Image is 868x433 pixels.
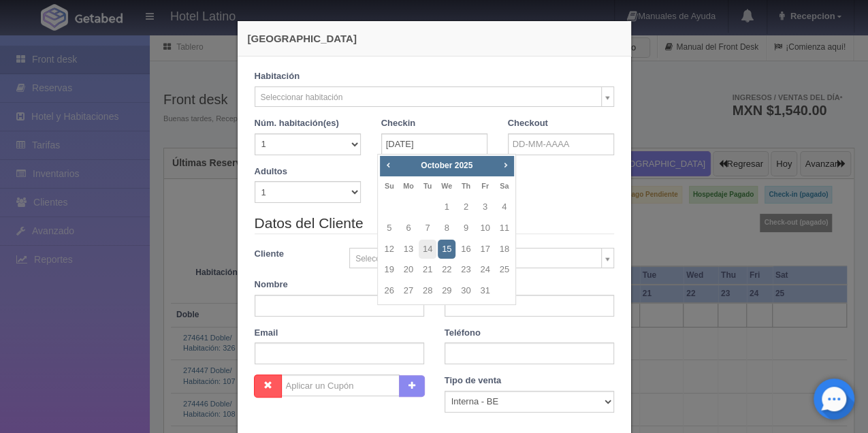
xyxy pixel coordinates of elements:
a: Prev [381,157,396,172]
label: Habitación [255,70,300,83]
a: 16 [457,240,475,259]
a: 18 [496,240,513,259]
input: DD-MM-AAAA [381,133,487,155]
a: 17 [476,240,494,259]
a: Seleccionar / Crear cliente [349,248,614,268]
h4: [GEOGRAPHIC_DATA] [248,31,621,46]
span: Seleccionar / Crear cliente [355,248,596,269]
label: Checkout [508,117,548,130]
input: DD-MM-AAAA [508,133,614,155]
label: Tipo de venta [445,374,502,387]
span: 2025 [455,161,473,170]
a: 27 [400,281,417,301]
a: 19 [381,260,398,280]
a: 23 [457,260,475,280]
a: 26 [381,281,398,301]
a: 10 [476,219,494,238]
span: Monday [403,182,414,190]
span: Seleccionar habitación [261,87,596,108]
a: 12 [381,240,398,259]
a: 2 [457,197,475,217]
a: 8 [438,219,455,238]
span: Sunday [385,182,394,190]
a: 24 [476,260,494,280]
a: 3 [476,197,494,217]
a: Next [498,157,513,172]
a: 30 [457,281,475,301]
a: 5 [381,219,398,238]
a: 4 [496,197,513,217]
input: Aplicar un Cupón [281,374,400,396]
a: 25 [496,260,513,280]
label: Cliente [244,248,340,261]
span: Prev [383,159,393,170]
a: 6 [400,219,417,238]
span: October [421,161,452,170]
a: 22 [438,260,455,280]
a: 28 [419,281,436,301]
span: Friday [481,182,489,190]
a: 31 [476,281,494,301]
a: 13 [400,240,417,259]
span: Thursday [462,182,470,190]
legend: Datos del Cliente [255,213,614,234]
span: Saturday [500,182,509,190]
label: Adultos [255,165,287,178]
label: Checkin [381,117,416,130]
span: Wednesday [441,182,452,190]
label: Nombre [255,278,288,291]
a: 9 [457,219,475,238]
a: 29 [438,281,455,301]
a: 15 [438,240,455,259]
span: Tuesday [423,182,432,190]
label: Email [255,327,278,340]
a: 7 [419,219,436,238]
span: Next [500,159,511,170]
label: Teléfono [445,327,481,340]
a: 21 [419,260,436,280]
label: Núm. habitación(es) [255,117,339,130]
a: 20 [400,260,417,280]
a: 1 [438,197,455,217]
a: 14 [419,240,436,259]
a: Seleccionar habitación [255,86,614,107]
a: 11 [496,219,513,238]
